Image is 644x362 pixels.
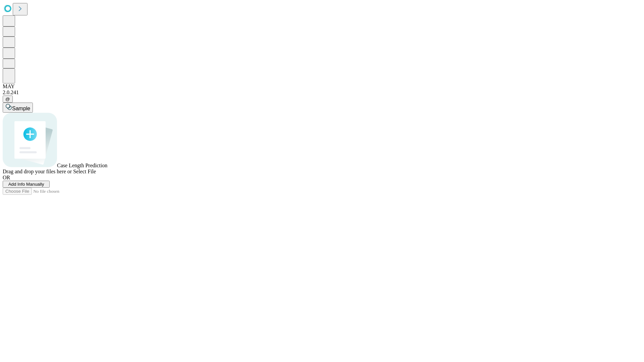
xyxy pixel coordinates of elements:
span: @ [5,97,10,102]
button: @ [3,96,13,103]
span: OR [3,175,10,180]
span: Sample [12,106,30,111]
button: Add Info Manually [3,181,50,188]
div: MAY [3,83,641,89]
span: Drag and drop your files here or [3,169,72,174]
span: Select File [73,169,96,174]
span: Add Info Manually [8,182,44,187]
span: Case Length Prediction [57,163,107,168]
button: Sample [3,103,33,113]
div: 2.0.241 [3,89,641,96]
